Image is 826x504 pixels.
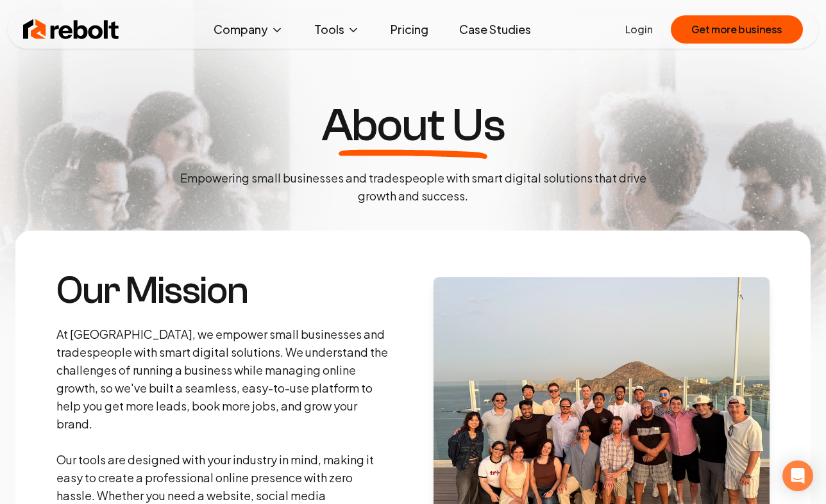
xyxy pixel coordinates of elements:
[671,15,803,44] button: Get more business
[782,460,813,491] div: Open Intercom Messenger
[203,17,294,42] button: Company
[56,272,392,310] h3: Our Mission
[380,17,439,42] a: Pricing
[321,102,505,149] h1: About Us
[449,17,541,42] a: Case Studies
[23,17,119,42] img: Rebolt Logo
[625,22,653,37] a: Login
[304,17,370,42] button: Tools
[169,169,657,205] p: Empowering small businesses and tradespeople with smart digital solutions that drive growth and s...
